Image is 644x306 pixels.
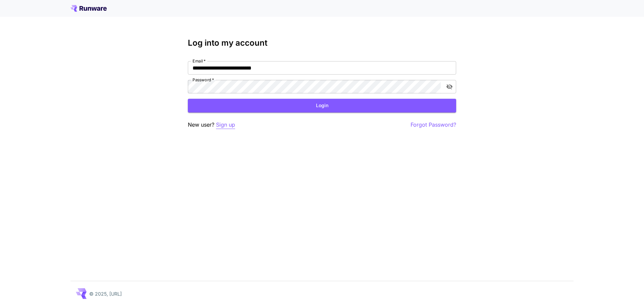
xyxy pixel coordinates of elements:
[193,77,214,83] label: Password
[443,81,455,93] button: toggle password visibility
[188,121,235,129] p: New user?
[216,121,235,129] button: Sign up
[188,38,456,48] h3: Log into my account
[411,121,456,129] button: Forgot Password?
[188,99,456,113] button: Login
[193,58,206,64] label: Email
[89,290,122,297] p: © 2025, [URL]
